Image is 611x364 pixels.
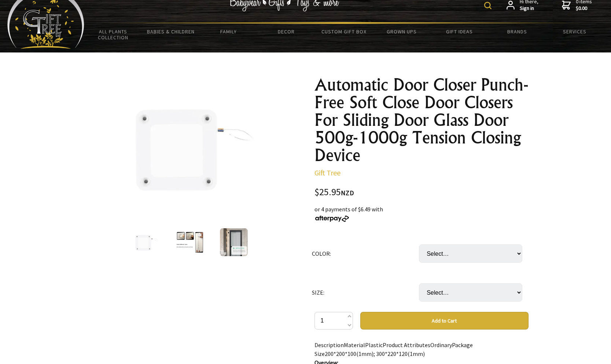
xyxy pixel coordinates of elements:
[341,189,354,197] span: NZD
[118,76,261,219] img: Automatic Door Closer Punch-Free Soft Close Door Closers For Sliding Door Glass Door 500g-1000g T...
[314,188,529,197] div: $25.95
[200,24,257,39] a: Family
[315,24,373,39] a: Custom Gift Box
[257,24,315,39] a: Decor
[488,24,546,39] a: Brands
[312,234,419,273] td: COLOR:
[312,273,419,312] td: SIZE:
[484,2,492,9] img: product search
[142,24,199,39] a: Babies & Children
[220,228,248,256] img: Automatic Door Closer Punch-Free Soft Close Door Closers For Sliding Door Glass Door 500g-1000g T...
[431,24,488,39] a: Gift Ideas
[84,24,142,45] a: All Plants Collection
[360,312,529,330] button: Add to Cart
[314,76,529,164] h1: Automatic Door Closer Punch-Free Soft Close Door Closers For Sliding Door Glass Door 500g-1000g T...
[176,228,204,256] img: Automatic Door Closer Punch-Free Soft Close Door Closers For Sliding Door Glass Door 500g-1000g T...
[546,24,604,39] a: Services
[520,5,538,12] strong: Sign in
[373,24,430,39] a: Grown Ups
[314,215,350,222] img: Afterpay
[132,228,160,256] img: Automatic Door Closer Punch-Free Soft Close Door Closers For Sliding Door Glass Door 500g-1000g T...
[314,205,529,222] div: or 4 payments of $6.49 with
[314,168,341,177] a: Gift Tree
[576,5,592,12] strong: $0.00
